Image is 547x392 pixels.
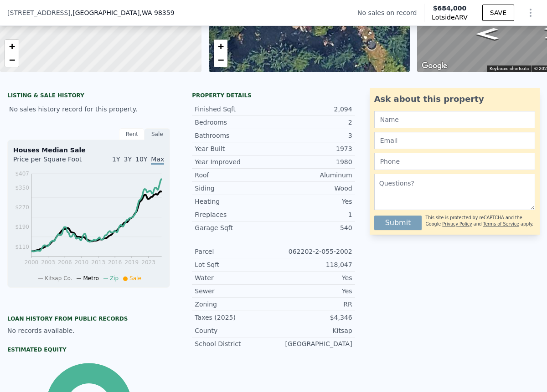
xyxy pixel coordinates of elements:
div: Loan history from public records [7,315,170,322]
div: Kitsap [273,326,352,335]
a: Open this area in Google Maps (opens a new window) [419,60,449,72]
div: Property details [192,92,355,99]
div: No sales on record [357,8,424,17]
div: Bathrooms [195,131,273,140]
div: This site is protected by reCAPTCHA and the Google and apply. [425,212,535,230]
tspan: 2003 [41,259,55,266]
div: Sale [144,128,170,140]
a: Zoom in [214,40,227,53]
div: Siding [195,184,273,193]
a: Privacy Policy [442,221,472,226]
div: Yes [273,286,352,296]
path: Go North, Bandix Rd SE [466,25,509,43]
div: Taxes (2025) [195,313,273,322]
div: 1980 [273,157,352,166]
span: , [GEOGRAPHIC_DATA] [71,8,175,17]
div: Roof [195,171,273,180]
div: 540 [273,223,352,232]
span: Zip [110,275,119,281]
button: Show Options [521,4,540,22]
div: Garage Sqft [195,223,273,232]
div: Fireplaces [195,210,273,219]
div: [GEOGRAPHIC_DATA] [273,339,352,348]
div: Houses Median Sale [13,146,164,155]
a: Zoom out [214,53,227,67]
div: RR [273,300,352,309]
div: Year Built [195,144,273,153]
img: Google [419,60,449,72]
span: Kitsap Co. [45,275,72,281]
div: Estimated Equity [7,346,170,353]
a: Zoom in [5,40,19,53]
a: Terms of Service [483,221,519,226]
div: 118,047 [273,260,352,269]
div: Rent [119,128,144,140]
div: Year Improved [195,157,273,166]
span: + [9,40,15,52]
span: 3Y [124,156,132,163]
div: County [195,326,273,335]
div: Lot Sqft [195,260,273,269]
tspan: $110 [15,244,29,250]
span: − [9,54,15,65]
input: Email [374,132,535,149]
div: Ask about this property [374,93,535,106]
button: Keyboard shortcuts [490,65,529,72]
div: $4,346 [273,313,352,322]
span: $684,000 [433,5,467,12]
div: No records available. [7,326,170,335]
tspan: 2016 [108,259,122,266]
tspan: 2010 [75,259,89,266]
div: LISTING & SALE HISTORY [7,92,170,101]
tspan: $350 [15,185,29,191]
span: 1Y [112,156,120,163]
div: Yes [273,197,352,206]
div: 2,094 [273,105,352,114]
button: Submit [374,216,422,230]
tspan: $407 [15,171,29,177]
a: Zoom out [5,53,19,67]
span: Sale [129,275,141,281]
div: Price per Square Foot [13,155,89,169]
div: 1 [273,210,352,219]
tspan: 2013 [91,259,105,266]
span: 10Y [135,156,147,163]
tspan: 2019 [125,259,139,266]
span: + [217,40,223,52]
span: − [217,54,223,65]
div: 2 [273,118,352,127]
input: Phone [374,153,535,170]
div: Wood [273,184,352,193]
div: Water [195,273,273,282]
button: SAVE [482,5,514,21]
div: No sales history record for this property. [7,101,170,117]
tspan: $190 [15,224,29,231]
tspan: 2023 [142,259,156,266]
div: School District [195,339,273,348]
div: 3 [273,131,352,140]
span: Metro [83,275,98,281]
div: Aluminum [273,171,352,180]
div: Yes [273,273,352,282]
div: Sewer [195,286,273,296]
div: Finished Sqft [195,105,273,114]
div: Parcel [195,247,273,256]
div: Heating [195,197,273,206]
input: Name [374,111,535,128]
div: 062202-2-055-2002 [273,247,352,256]
span: Max [151,156,164,165]
span: [STREET_ADDRESS] [7,8,71,17]
tspan: 2006 [58,259,72,266]
div: Bedrooms [195,118,273,127]
div: Zoning [195,300,273,309]
tspan: $270 [15,204,29,211]
tspan: 2000 [25,259,39,266]
div: 1973 [273,144,352,153]
span: , WA 98359 [139,9,174,16]
span: Lotside ARV [432,13,467,22]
